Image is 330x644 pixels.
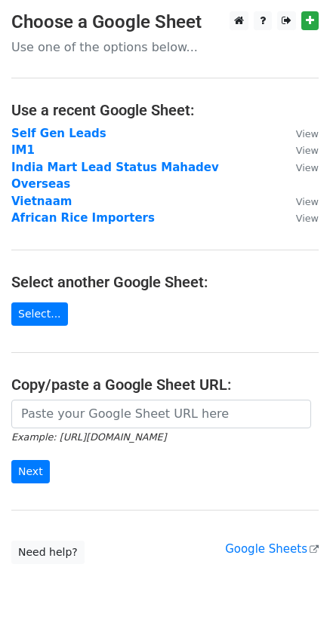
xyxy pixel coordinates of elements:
[11,400,311,428] input: Paste your Google Sheet URL here
[11,541,85,564] a: Need help?
[254,572,330,644] iframe: Chat Widget
[11,460,50,483] input: Next
[11,376,319,394] h4: Copy/paste a Google Sheet URL:
[11,195,72,208] a: Vietnaam
[11,161,219,192] a: India Mart Lead Status Mahadev Overseas
[281,195,319,208] a: View
[296,162,319,173] small: View
[11,302,68,326] a: Select...
[296,196,319,207] small: View
[11,431,166,443] small: Example: [URL][DOMAIN_NAME]
[225,542,319,556] a: Google Sheets
[296,213,319,224] small: View
[11,127,106,140] a: Self Gen Leads
[281,143,319,157] a: View
[11,211,155,225] a: African Rice Importers
[11,11,319,33] h3: Choose a Google Sheet
[11,273,319,291] h4: Select another Google Sheet:
[11,39,319,55] p: Use one of the options below...
[296,145,319,156] small: View
[281,211,319,225] a: View
[296,128,319,140] small: View
[281,127,319,140] a: View
[281,161,319,174] a: View
[11,101,319,119] h4: Use a recent Google Sheet:
[11,143,35,157] a: IM1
